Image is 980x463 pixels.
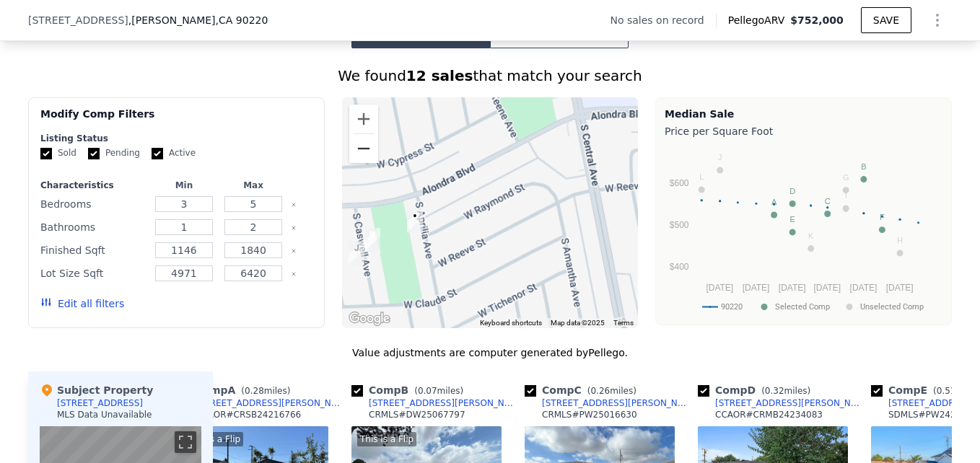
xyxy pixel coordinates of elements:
[886,283,914,293] text: [DATE]
[861,162,866,171] text: B
[670,262,689,272] text: $400
[525,397,692,409] a: [STREET_ADDRESS][PERSON_NAME]
[850,283,878,293] text: [DATE]
[88,147,140,159] label: Pending
[888,397,974,409] div: [STREET_ADDRESS]
[222,180,285,191] div: Max
[542,409,637,420] div: CRMLS # PW25016630
[40,194,146,214] div: Bedrooms
[152,180,216,191] div: Min
[57,409,152,420] div: MLS Data Unavailable
[40,263,146,283] div: Lot Size Sqft
[613,319,634,327] a: Terms
[665,141,942,322] svg: A chart.
[88,148,100,159] input: Pending
[184,432,243,446] div: This is a Flip
[789,187,795,195] text: D
[880,213,885,221] text: F
[349,134,378,163] button: Zoom out
[590,386,610,396] span: 0.26
[845,191,847,200] text: I
[40,217,146,237] div: Bathrooms
[923,6,952,35] button: Show Options
[401,203,429,239] div: 917 S Aprilia Ave
[771,198,777,206] text: A
[196,397,346,409] div: [STREET_ADDRESS][PERSON_NAME]
[57,397,143,409] div: [STREET_ADDRESS]
[216,14,268,26] span: , CA 90220
[40,296,124,311] button: Edit all filters
[715,397,865,409] div: [STREET_ADDRESS][PERSON_NAME]
[670,178,689,188] text: $600
[245,386,264,396] span: 0.28
[715,409,823,420] div: CCAOR # CRMB24234083
[665,107,942,121] div: Median Sale
[369,397,519,409] div: [STREET_ADDRESS][PERSON_NAME]
[610,13,715,27] div: No sales on record
[28,13,128,27] span: [STREET_ADDRESS]
[775,302,830,312] text: Selected Comp
[698,383,816,397] div: Comp D
[178,383,296,397] div: Comp A
[291,271,297,277] button: Clear
[291,202,297,208] button: Clear
[40,147,76,159] label: Sold
[235,386,296,396] span: ( miles)
[765,386,784,396] span: 0.32
[40,107,312,133] div: Modify Comp Filters
[408,386,469,396] span: ( miles)
[551,319,605,327] span: Map data ©2025
[128,13,268,27] span: , [PERSON_NAME]
[291,248,297,254] button: Clear
[40,133,312,144] div: Listing Status
[670,220,689,230] text: $500
[40,383,153,397] div: Subject Property
[351,383,469,397] div: Comp B
[937,386,956,396] span: 0.51
[40,240,146,260] div: Finished Sqft
[28,66,952,86] div: We found that match your search
[756,386,816,396] span: ( miles)
[175,431,196,453] button: Toggle fullscreen view
[480,318,542,328] button: Keyboard shortcuts
[178,397,346,409] a: [STREET_ADDRESS][PERSON_NAME]
[291,225,297,231] button: Clear
[860,302,924,312] text: Unselected Comp
[813,283,841,293] text: [DATE]
[706,283,733,293] text: [DATE]
[897,236,903,244] text: H
[196,409,301,420] div: CCAOR # CRSB24216766
[359,222,386,258] div: 1006 S Caswell Ave
[861,7,911,33] button: SAVE
[718,153,722,162] text: J
[843,173,849,182] text: G
[721,302,743,312] text: 90220
[40,180,146,191] div: Characteristics
[418,386,437,396] span: 0.07
[28,345,952,360] div: Value adjustments are computer generated by Pellego .
[825,197,831,206] text: C
[346,309,393,328] a: Open this area in Google Maps (opens a new window)
[743,283,770,293] text: [DATE]
[346,309,393,328] img: Google
[728,13,791,27] span: Pellego ARV
[343,235,370,271] div: 1013 S Caswell Ave
[351,397,519,409] a: [STREET_ADDRESS][PERSON_NAME]
[357,432,416,446] div: This is a Flip
[698,397,865,409] a: [STREET_ADDRESS][PERSON_NAME]
[789,215,795,224] text: E
[871,397,974,409] a: [STREET_ADDRESS]
[582,386,642,396] span: ( miles)
[665,121,942,141] div: Price per Square Foot
[406,67,473,84] strong: 12 sales
[369,409,465,420] div: CRMLS # DW25067797
[779,283,806,293] text: [DATE]
[790,14,844,26] span: $752,000
[152,148,163,159] input: Active
[152,147,196,159] label: Active
[349,105,378,133] button: Zoom in
[542,397,692,409] div: [STREET_ADDRESS][PERSON_NAME]
[808,231,814,240] text: K
[525,383,642,397] div: Comp C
